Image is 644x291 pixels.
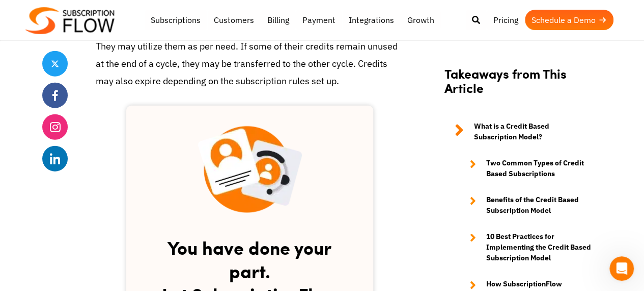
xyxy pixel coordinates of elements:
[401,10,441,30] a: Growth
[144,10,207,30] a: Subscriptions
[198,126,302,213] img: blog-inner scetion
[261,10,296,30] a: Billing
[486,195,592,216] strong: Benefits of the Credit Based Subscription Model
[486,231,592,263] strong: 10 Best Practices for Implementing the Credit Based Subscription Model
[525,10,613,30] a: Schedule a Demo
[342,10,401,30] a: Integrations
[486,158,592,179] strong: Two Common Types of Credit Based Subscriptions
[444,121,592,142] a: What is a Credit Based Subscription Model?
[25,7,115,34] img: Subscriptionflow
[460,195,592,216] a: Benefits of the Credit Based Subscription Model
[296,10,342,30] a: Payment
[474,121,592,142] strong: What is a Credit Based Subscription Model?
[460,158,592,179] a: Two Common Types of Credit Based Subscriptions
[444,66,592,106] h2: Takeaways from This Article
[487,10,525,30] a: Pricing
[207,10,261,30] a: Customers
[96,38,404,90] p: They may utilize them as per need. If some of their credits remain unused at the end of a cycle, ...
[460,231,592,263] a: 10 Best Practices for Implementing the Credit Based Subscription Model
[609,256,634,281] iframe: Intercom live chat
